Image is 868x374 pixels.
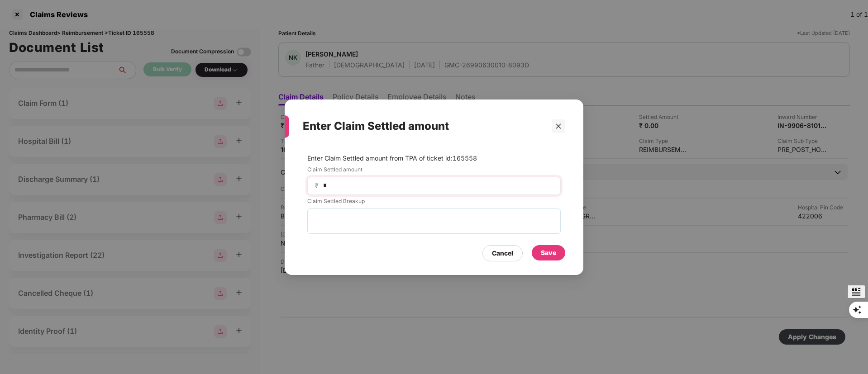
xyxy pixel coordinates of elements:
label: Claim Settled amount [307,165,561,176]
div: Cancel [492,248,513,258]
div: Save [541,247,556,257]
span: ₹ [315,181,322,190]
div: Enter Claim Settled amount [303,109,544,144]
span: close [555,123,562,129]
p: Enter Claim Settled amount from TPA of ticket id: 165558 [307,153,561,163]
label: Claim Settled Breakup [307,197,561,208]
